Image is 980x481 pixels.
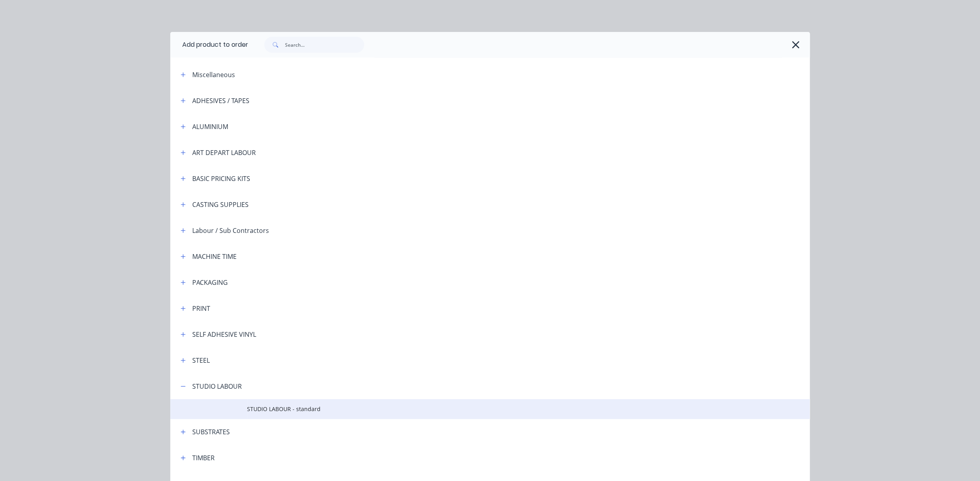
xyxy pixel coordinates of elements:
div: PRINT [192,304,210,313]
div: SELF ADHESIVE VINYL [192,330,256,339]
div: MACHINE TIME [192,252,237,261]
div: SUBSTRATES [192,427,230,437]
div: STEEL [192,356,210,365]
span: STUDIO LABOUR - standard [247,405,697,413]
div: BASIC PRICING KITS [192,174,250,183]
div: Miscellaneous [192,70,235,80]
div: ART DEPART LABOUR [192,148,256,157]
div: ADHESIVES / TAPES [192,96,249,105]
div: ALUMINIUM [192,122,228,131]
div: CASTING SUPPLIES [192,200,249,209]
input: Search... [285,37,364,53]
div: Labour / Sub Contractors [192,226,269,235]
div: PACKAGING [192,278,228,287]
div: Add product to order [170,32,248,58]
div: STUDIO LABOUR [192,382,242,391]
div: TIMBER [192,453,215,463]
